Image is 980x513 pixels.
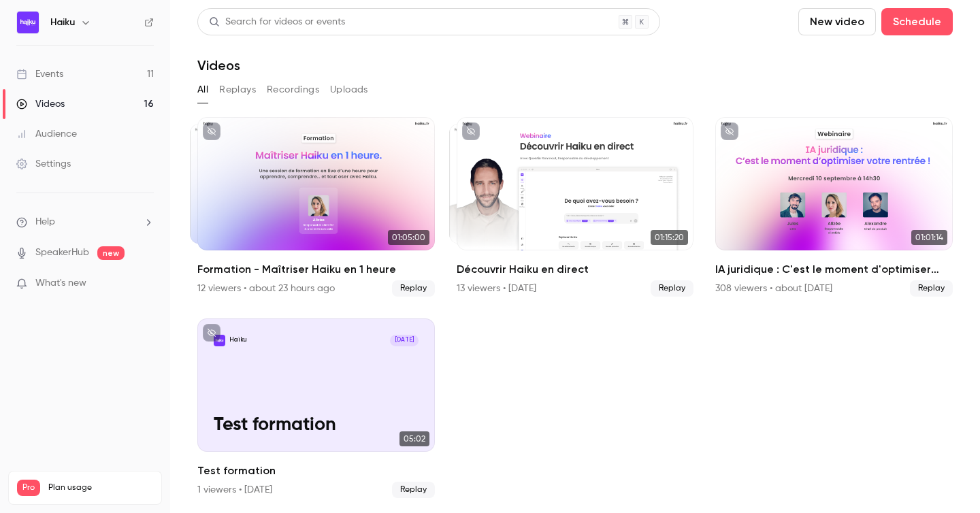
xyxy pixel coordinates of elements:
h1: Videos [197,57,240,73]
button: New video [798,8,876,35]
div: Videos [16,97,65,111]
span: [DATE] [390,335,419,346]
span: new [97,246,125,260]
h2: Test formation [197,463,435,479]
li: Découvrir Haiku en direct [457,117,694,297]
button: Uploads [330,79,368,101]
span: Replay [392,280,435,297]
div: 12 viewers • about 23 hours ago [197,282,335,295]
div: 13 viewers • [DATE] [457,282,536,295]
span: 01:01:14 [911,230,947,245]
a: Test formationHaiku[DATE]Test formation05:02Test formation1 viewers • [DATE]Replay [197,318,435,498]
img: Haiku [17,12,39,33]
div: Events [16,67,63,81]
button: unpublished [203,324,220,342]
span: Plan usage [48,482,153,493]
p: Test formation [214,414,419,436]
div: 1 viewers • [DATE] [197,483,272,497]
button: All [197,79,208,101]
span: 01:05:00 [388,230,429,245]
span: 05:02 [399,431,429,446]
div: Search for videos or events [209,15,345,29]
span: 01:15:20 [651,230,688,245]
li: Test formation [197,318,435,498]
span: Help [35,215,55,229]
button: Recordings [267,79,319,101]
h6: Haiku [50,16,75,29]
span: What's new [35,276,86,291]
iframe: Noticeable Trigger [137,278,154,290]
h2: Découvrir Haiku en direct [457,261,694,278]
button: unpublished [462,122,480,140]
div: 308 viewers • about [DATE] [715,282,832,295]
button: unpublished [203,122,220,140]
button: Replays [219,79,256,101]
div: Settings [16,157,71,171]
a: SpeakerHub [35,246,89,260]
p: Haiku [229,336,247,344]
li: Formation - Maîtriser Haiku en 1 heure [197,117,435,297]
span: Replay [392,482,435,498]
a: 01:05:0001:05:00Formation - Maîtriser Haiku en 1 heure12 viewers • about 23 hours agoReplay [197,117,435,297]
li: IA juridique : C'est le moment d'optimiser votre rentrée ! [715,117,953,297]
h2: IA juridique : C'est le moment d'optimiser votre rentrée ! [715,261,953,278]
a: 01:01:14IA juridique : C'est le moment d'optimiser votre rentrée !308 viewers • about [DATE]Replay [715,117,953,297]
button: unpublished [721,122,738,140]
span: Pro [17,480,40,496]
ul: Videos [197,117,953,498]
button: Schedule [881,8,953,35]
h2: Formation - Maîtriser Haiku en 1 heure [197,261,435,278]
a: 01:15:2001:15:20Découvrir Haiku en direct13 viewers • [DATE]Replay [457,117,694,297]
section: Videos [197,8,953,505]
div: Audience [16,127,77,141]
span: Replay [651,280,693,297]
span: Replay [910,280,953,297]
li: help-dropdown-opener [16,215,154,229]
